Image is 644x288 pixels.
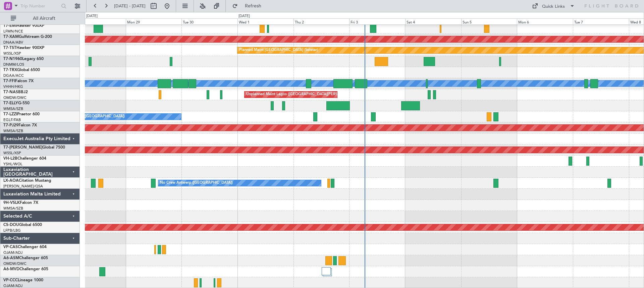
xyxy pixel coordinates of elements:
a: T7-XAMGulfstream G-200 [3,35,52,39]
span: A6-MVD [3,267,19,271]
span: T7-N1960 [3,57,22,61]
a: LFMN/NCE [3,29,23,34]
a: WSSL/XSP [3,51,21,56]
a: VHHH/HKG [3,84,23,89]
a: [PERSON_NAME]/QSA [3,184,43,189]
a: A6-MVDChallenger 605 [3,267,48,271]
a: WMSA/SZB [3,128,23,133]
a: T7-PJ29Falcon 7X [3,123,37,127]
span: 9H-VSLK [3,201,20,205]
a: 9H-VSLKFalcon 7X [3,201,38,205]
input: Trip Number [20,1,59,11]
div: Mon 29 [126,18,182,24]
a: WMSA/SZB [3,206,23,211]
span: T7-TST [3,46,16,50]
div: Planned Maint [GEOGRAPHIC_DATA] (Seletar) [239,45,318,55]
span: A6-ASM [3,256,19,260]
a: YSHL/WOL [3,162,22,167]
a: T7-[PERSON_NAME]Global 7500 [3,146,65,150]
a: T7-EMIHawker 900XP [3,24,44,28]
a: EGLF/FAB [3,117,21,122]
a: OMDW/DWC [3,261,26,266]
span: T7-LZZI [3,112,17,116]
div: Unplanned Maint Lagos ([GEOGRAPHIC_DATA][PERSON_NAME]) [246,90,359,100]
a: T7-LZZIPraetor 600 [3,112,40,116]
span: T7-PJ29 [3,123,18,127]
a: T7-NASBBJ2 [3,90,28,94]
div: Mon 6 [517,18,573,24]
a: T7-FFIFalcon 7X [3,79,34,83]
div: [DATE] [86,13,98,19]
a: WMSA/SZB [3,106,23,111]
div: [DATE] [238,13,250,19]
a: LFPB/LBG [3,228,21,233]
div: Thu 2 [293,18,350,24]
a: LX-AOACitation Mustang [3,179,51,183]
span: VP-CAS [3,245,18,249]
span: All Aircraft [17,16,71,21]
div: Sat 4 [405,18,461,24]
a: T7-ELLYG-550 [3,101,30,105]
div: No Crew Antwerp ([GEOGRAPHIC_DATA]) [160,178,233,188]
div: Sun 5 [461,18,517,24]
a: DGAA/ACC [3,73,24,78]
span: T7-TRX [3,68,17,72]
span: VH-L2B [3,157,17,161]
span: T7-ELLY [3,101,18,105]
a: OJAM/ADJ [3,250,22,255]
span: Refresh [239,4,267,8]
a: T7-TRXGlobal 6500 [3,68,40,72]
div: Quick Links [542,3,565,10]
span: T7-XAM [3,35,19,39]
a: OMDW/DWC [3,95,26,100]
a: T7-TSTHawker 900XP [3,46,44,50]
a: VP-CCCLineage 1000 [3,278,43,282]
div: Wed 1 [237,18,293,24]
div: Tue 30 [181,18,237,24]
span: T7-[PERSON_NAME] [3,146,42,150]
div: Fri 3 [349,18,405,24]
a: CS-DOUGlobal 6500 [3,223,42,227]
a: DNMM/LOS [3,62,24,67]
span: T7-EMI [3,24,16,28]
a: WSSL/XSP [3,151,21,156]
div: Tue 7 [573,18,629,24]
span: T7-FFI [3,79,15,83]
span: T7-NAS [3,90,18,94]
span: [DATE] - [DATE] [114,3,146,9]
button: Quick Links [529,1,578,11]
a: T7-N1960Legacy 650 [3,57,44,61]
a: VP-CASChallenger 604 [3,245,47,249]
a: DNAA/ABV [3,40,23,45]
span: VP-CCC [3,278,18,282]
a: A6-ASMChallenger 605 [3,256,48,260]
div: Sun 28 [70,18,126,24]
a: VH-L2BChallenger 604 [3,157,46,161]
span: LX-AOA [3,179,19,183]
button: Refresh [229,1,269,11]
button: All Aircraft [7,13,73,24]
span: CS-DOU [3,223,19,227]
